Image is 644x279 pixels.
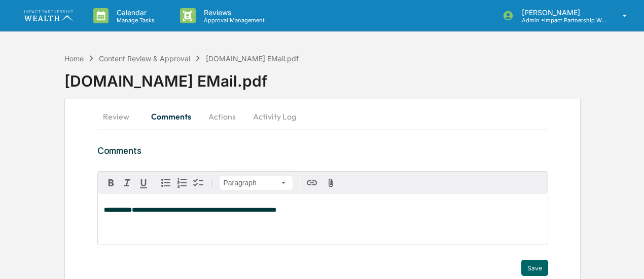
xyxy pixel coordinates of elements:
[119,175,135,191] button: Italic
[612,246,639,273] iframe: Open customer support
[521,260,548,276] button: Save
[109,17,160,24] p: Manage Tasks
[322,176,340,190] button: Attach files
[196,17,270,24] p: Approval Management
[99,54,190,63] div: Content Review & Approval
[199,104,245,129] button: Actions
[64,64,644,90] div: [DOMAIN_NAME] EMail.pdf
[206,54,299,63] div: [DOMAIN_NAME] EMail.pdf
[109,8,160,17] p: Calendar
[64,54,84,63] div: Home
[514,17,608,24] p: Admin • Impact Partnership Wealth
[196,8,270,17] p: Reviews
[103,175,119,191] button: Bold
[245,104,304,129] button: Activity Log
[97,104,143,129] button: Review
[97,104,548,129] div: secondary tabs example
[220,176,293,190] button: Block type
[97,145,548,156] h3: Comments
[143,104,199,129] button: Comments
[24,10,73,21] img: logo
[135,175,152,191] button: Underline
[514,8,608,17] p: [PERSON_NAME]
